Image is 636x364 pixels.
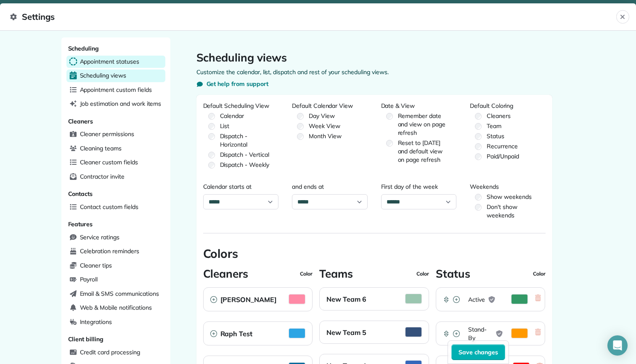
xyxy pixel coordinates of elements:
[80,130,134,138] span: Cleaner permissions
[68,190,93,198] span: Contacts
[436,321,546,345] div: Stand-ByActivate Color Picker
[66,231,165,244] a: Service ratings
[68,45,99,52] span: Scheduling
[203,161,279,169] label: Dispatch - Weekly
[66,70,165,82] a: Scheduling views
[326,294,366,304] h2: New Team 6
[66,346,165,359] a: Credit card processing
[470,182,546,191] legend: Weekends
[196,80,268,88] button: Get help from support
[203,102,279,110] legend: Default Scheduling View
[203,150,279,159] label: Dispatch - Vertical
[511,328,528,338] button: Activate Color Picker
[66,56,165,68] a: Appointment statuses
[80,144,122,153] span: Cleaning teams
[289,294,305,304] button: Activate Color Picker
[203,247,546,260] h2: Colors
[470,132,546,140] label: Status
[66,156,165,169] a: Cleaner custom fields
[68,335,103,343] span: Client billing
[66,201,165,214] a: Contact custom fields
[66,302,165,314] a: Web & Mobile notifications
[80,158,138,166] span: Cleaner custom fields
[468,295,485,304] span: Active
[217,329,289,339] h2: Raph Test
[66,316,165,329] a: Integrations
[292,122,368,130] label: Week View
[607,335,628,356] div: Open Intercom Messenger
[80,172,125,181] span: Contractor invite
[381,182,457,191] label: First day of the week
[66,260,165,272] a: Cleaner tips
[203,132,279,149] label: Dispatch - Horizontal
[451,344,505,360] button: Save changes
[66,245,165,258] a: Celebration reminders
[80,318,112,326] span: Integrations
[68,220,93,228] span: Features
[203,112,279,120] label: Calendar
[292,182,368,191] label: and ends at
[470,122,546,130] label: Team
[66,288,165,300] a: Email & SMS communications
[381,102,457,110] legend: Date & View
[405,294,422,304] button: Activate Color Picker
[416,270,429,277] span: Color
[470,203,546,219] label: Don't show weekends
[292,102,368,110] legend: Default Calendar View
[66,98,165,110] a: Job estimation and work items
[80,289,159,298] span: Email & SMS communications
[381,112,457,137] label: Remember date and view on page refresh
[470,152,546,161] label: Paid/Unpaid
[80,348,140,356] span: Credit card processing
[326,327,366,337] h2: New Team 5
[289,328,305,338] button: Activate Color Picker
[66,142,165,155] a: Cleaning teams
[319,267,353,281] h3: Teams
[196,51,552,64] h1: Scheduling views
[470,142,546,150] label: Recurrence
[458,348,498,356] span: Save changes
[80,303,152,312] span: Web & Mobile notifications
[616,10,629,24] button: Close
[66,171,165,183] a: Contractor invite
[10,10,616,24] span: Settings
[196,68,552,76] p: Customize the calendar, list, dispatch and rest of your scheduling views.
[66,128,165,141] a: Cleaner permissions
[203,122,279,130] label: List
[80,203,138,211] span: Contact custom fields
[203,267,249,281] h3: Cleaners
[470,193,546,201] label: Show weekends
[203,182,279,191] label: Calendar starts at
[319,321,429,344] div: New Team 5 Color Card
[217,294,289,305] h2: [PERSON_NAME]
[470,102,546,110] legend: Default Coloring
[80,233,119,241] span: Service ratings
[300,270,313,277] span: Color
[533,270,546,277] span: Color
[80,247,139,255] span: Celebration reminders
[468,325,493,342] span: Stand-By
[292,112,368,120] label: Day View
[207,80,268,88] span: Get help from support
[381,139,457,164] label: Reset to [DATE] and default view on page refresh
[68,118,93,125] span: Cleaners
[66,273,165,286] a: Payroll
[80,261,112,270] span: Cleaner tips
[511,294,528,304] button: Activate Color Picker
[436,287,546,311] div: ActiveActivate Color Picker
[80,57,139,66] span: Appointment statuses
[80,86,152,94] span: Appointment custom fields
[470,112,546,120] label: Cleaners
[319,287,429,310] div: New Team 6 Color Card
[292,132,368,140] label: Month View
[80,99,162,108] span: Job estimation and work items
[405,327,422,337] button: Activate Color Picker
[80,71,126,80] span: Scheduling views
[436,267,470,281] h3: Status
[66,84,165,96] a: Appointment custom fields
[80,275,98,284] span: Payroll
